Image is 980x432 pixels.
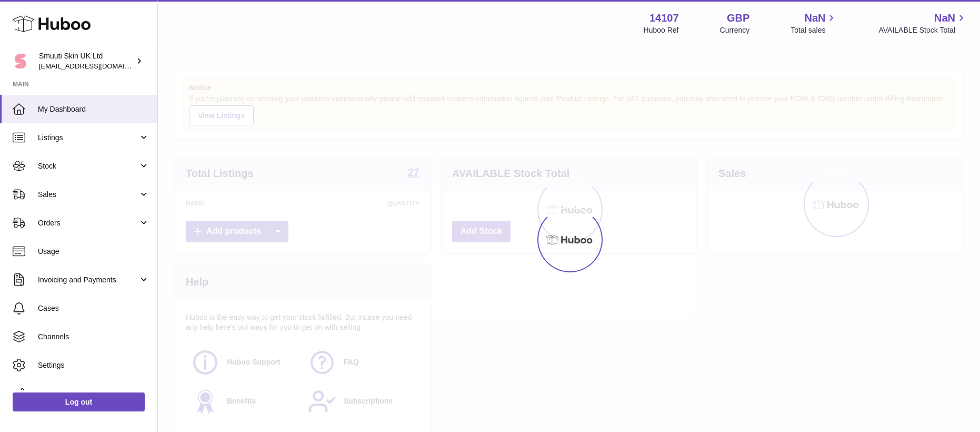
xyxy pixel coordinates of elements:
[39,62,155,70] span: [EMAIL_ADDRESS][DOMAIN_NAME]
[878,11,967,35] a: NaN AVAILABLE Stock Total
[934,11,955,25] span: NaN
[720,25,750,35] div: Currency
[791,25,837,35] span: Total sales
[38,218,138,228] span: Orders
[13,392,145,411] a: Log out
[38,360,149,370] span: Settings
[38,303,149,313] span: Cases
[13,53,28,69] img: tomi@beautyko.fi
[38,332,149,342] span: Channels
[804,11,825,25] span: NaN
[38,275,138,285] span: Invoicing and Payments
[878,25,967,35] span: AVAILABLE Stock Total
[649,11,679,25] strong: 14107
[38,247,149,257] span: Usage
[791,11,837,35] a: NaN Total sales
[727,11,749,25] strong: GBP
[38,161,138,171] span: Stock
[644,25,679,35] div: Huboo Ref
[38,104,149,114] span: My Dashboard
[39,51,134,71] div: Smuuti Skin UK Ltd
[38,133,138,143] span: Listings
[38,190,138,200] span: Sales
[38,389,149,399] span: Returns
